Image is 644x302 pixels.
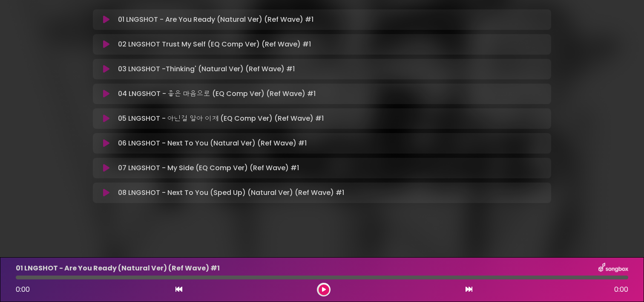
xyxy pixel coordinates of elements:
p: 05 LNGSHOT - 아닌걸 알아 이제 (EQ Comp Ver) (Ref Wave) #1 [118,113,324,124]
p: 08 LNGSHOT - Next To You (Sped Up) (Natural Ver) (Ref Wave) #1 [118,188,344,198]
p: 07 LNGSHOT - My Side (EQ Comp Ver) (Ref Wave) #1 [118,163,299,173]
p: 06 LNGSHOT - Next To You (Natural Ver) (Ref Wave) #1 [118,138,307,148]
p: 02 LNGSHOT Trust My Self (EQ Comp Ver) (Ref Wave) #1 [118,39,311,49]
p: 01 LNGSHOT - Are You Ready (Natural Ver) (Ref Wave) #1 [118,15,313,25]
p: 03 LNGSHOT -Thinking' (Natural Ver) (Ref Wave) #1 [118,64,295,74]
p: 04 LNGSHOT - 좋은 마음으로 (EQ Comp Ver) (Ref Wave) #1 [118,89,316,99]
